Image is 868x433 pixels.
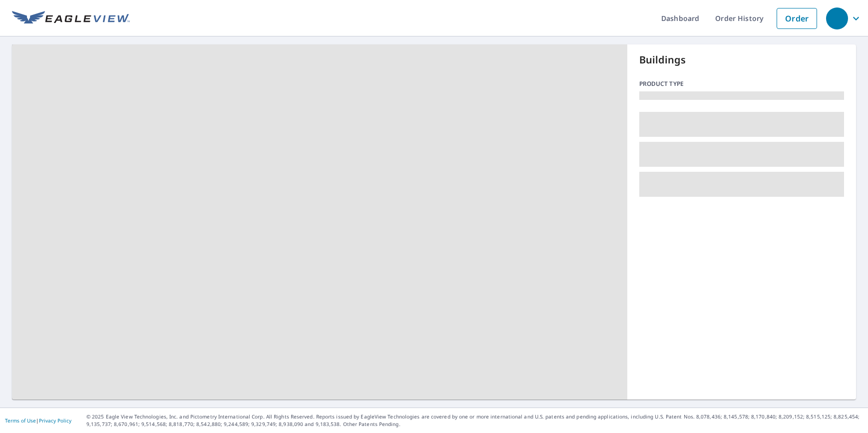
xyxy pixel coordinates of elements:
a: Privacy Policy [39,417,71,424]
p: | [5,418,71,424]
a: Order [777,8,817,29]
p: Buildings [639,52,845,67]
p: Product type [639,79,845,88]
a: Terms of Use [5,417,36,424]
img: EV Logo [12,11,130,26]
p: © 2025 Eagle View Technologies, Inc. and Pictometry International Corp. All Rights Reserved. Repo... [86,413,863,428]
